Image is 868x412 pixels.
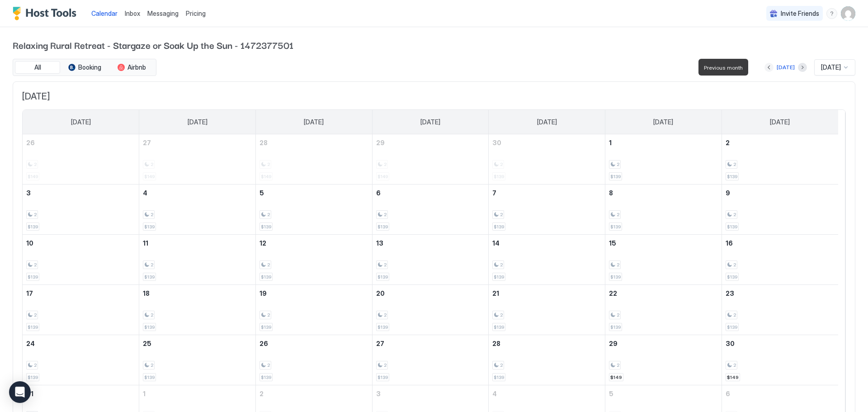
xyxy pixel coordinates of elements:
span: 2 [34,362,37,368]
span: 4 [492,390,497,398]
span: 12 [259,239,266,247]
span: 2 [384,312,387,318]
td: May 11, 2026 [139,235,256,285]
span: Messaging [147,9,179,17]
td: May 30, 2026 [722,335,838,385]
a: June 2, 2026 [256,385,372,402]
span: 2 [151,212,153,218]
span: 2 [267,262,270,268]
a: Monday [179,110,217,134]
a: June 5, 2026 [605,385,722,402]
td: April 28, 2026 [255,134,372,185]
a: May 8, 2026 [605,185,722,201]
span: $139 [28,274,38,280]
span: $139 [261,324,271,330]
span: $139 [610,224,621,230]
a: May 17, 2026 [23,285,139,302]
span: 2 [384,362,387,368]
span: [DATE] [71,118,91,126]
a: April 28, 2026 [256,134,372,151]
span: 2 [259,390,264,398]
button: Previous month [764,63,774,72]
a: May 29, 2026 [605,335,722,352]
span: $149 [610,374,622,380]
span: $139 [377,324,388,330]
div: tab-group [13,59,156,76]
span: 23 [726,289,734,297]
span: 25 [143,340,151,347]
span: 29 [609,340,618,347]
span: 30 [726,340,735,347]
span: 11 [143,239,148,247]
a: May 3, 2026 [23,185,139,201]
td: May 2, 2026 [722,134,838,185]
div: Open Intercom Messenger [9,381,31,403]
td: May 20, 2026 [372,285,489,335]
span: $139 [261,274,271,280]
span: 13 [376,239,383,247]
span: 28 [259,139,268,147]
div: User profile [841,6,855,21]
span: 1 [143,390,146,398]
button: Airbnb [109,61,154,74]
span: 2 [34,312,37,318]
span: [DATE] [420,118,440,126]
a: Messaging [147,9,179,18]
span: 20 [376,289,385,297]
span: $139 [377,374,388,380]
td: May 21, 2026 [489,285,605,335]
span: $139 [727,274,737,280]
span: Previous month [704,64,743,71]
span: [DATE] [188,118,208,126]
span: 2 [733,362,736,368]
span: 1 [609,139,612,147]
a: May 5, 2026 [256,185,372,201]
a: Thursday [528,110,566,134]
span: Invite Friends [781,9,819,18]
span: $139 [727,324,737,330]
span: 2 [151,262,153,268]
td: May 27, 2026 [372,335,489,385]
a: Wednesday [411,110,449,134]
span: Relaxing Rural Retreat - Stargaze or Soak Up the Sun - 1472377501 [13,38,855,52]
td: May 19, 2026 [255,285,372,335]
span: 2 [34,262,37,268]
a: Calendar [91,9,118,18]
span: [DATE] [537,118,557,126]
span: 2 [617,312,619,318]
span: $139 [494,224,504,230]
span: [DATE] [770,118,790,126]
span: $139 [610,274,621,280]
span: 2 [617,262,619,268]
span: 2 [267,212,270,218]
span: 22 [609,289,617,297]
a: May 30, 2026 [722,335,838,352]
td: May 16, 2026 [722,235,838,285]
span: Airbnb [127,63,146,71]
td: April 30, 2026 [489,134,605,185]
span: 10 [26,239,33,247]
button: [DATE] [775,62,796,73]
a: June 4, 2026 [489,385,605,402]
button: All [15,61,60,74]
td: May 29, 2026 [605,335,722,385]
span: 29 [376,139,385,147]
a: April 30, 2026 [489,134,605,151]
span: 2 [733,212,736,218]
span: [DATE] [304,118,324,126]
span: [DATE] [653,118,673,126]
span: $139 [727,224,737,230]
span: 2 [384,262,387,268]
a: May 28, 2026 [489,335,605,352]
span: 2 [500,212,503,218]
span: Calendar [91,9,118,17]
span: Inbox [125,9,140,17]
span: $139 [377,224,388,230]
span: Pricing [186,9,206,18]
span: 21 [492,289,499,297]
a: May 31, 2026 [23,385,139,402]
a: Host Tools Logo [13,7,80,20]
span: $139 [727,174,737,180]
span: 2 [151,312,153,318]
